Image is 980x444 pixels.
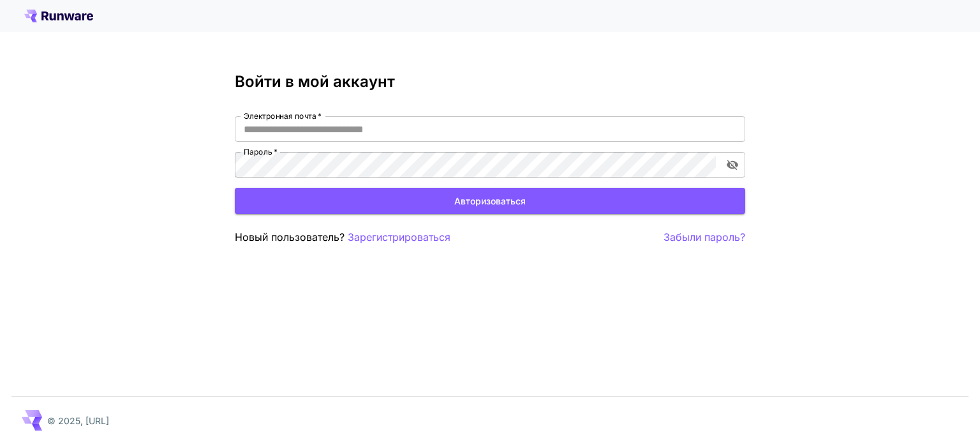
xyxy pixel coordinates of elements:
[244,111,316,121] font: Электронная почта
[454,195,526,206] font: Авторизоваться
[664,229,745,245] button: Забыли пароль?
[235,231,345,243] font: Новый пользователь?
[235,188,745,214] button: Авторизоваться
[348,231,450,243] font: Зарегистрироваться
[47,415,109,426] font: © 2025, [URL]
[235,72,395,91] font: Войти в мой аккаунт
[721,153,744,176] button: включить видимость пароля
[244,147,272,157] font: Пароль
[664,231,745,243] font: Забыли пароль?
[348,229,450,245] button: Зарегистрироваться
